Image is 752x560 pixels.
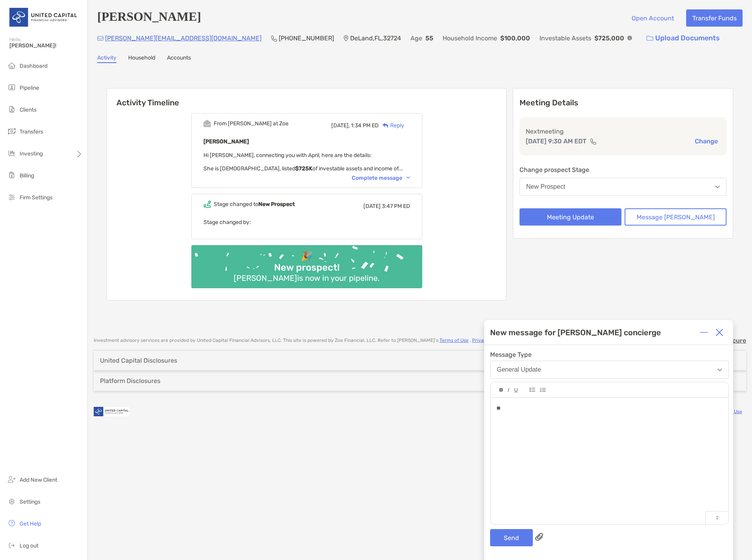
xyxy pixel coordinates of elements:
img: Open dropdown arrow [717,369,722,371]
img: Close [716,329,723,336]
img: Confetti [191,245,422,282]
p: [PHONE_NUMBER] [279,33,334,43]
img: investing icon [7,148,16,158]
span: Investing [20,150,43,157]
p: 55 [425,33,433,43]
div: Complete message [352,175,410,181]
img: Phone Icon [271,35,277,42]
p: Household Income [443,33,497,43]
p: Stage changed by: [203,217,410,227]
img: Editor control icon [508,388,509,392]
a: Terms of Use [440,338,469,343]
p: DeLand , FL , 32724 [350,33,401,43]
button: Open Account [625,9,680,27]
p: 2 [705,511,728,524]
a: Household [128,54,155,63]
img: Chevron icon [407,177,410,179]
div: United Capital Disclosures [100,357,177,364]
img: communication type [590,138,597,145]
div: General Update [497,366,541,373]
h6: Activity Timeline [107,89,506,107]
span: Hi [PERSON_NAME], connecting you with April, here are the details: She is [DEMOGRAPHIC_DATA], lis... [203,152,403,172]
div: New Prospect [526,183,565,190]
span: Settings [20,499,40,505]
img: paperclip attachments [535,533,543,541]
img: United Capital Logo [9,3,78,31]
div: [PERSON_NAME] is now in your pipeline. [231,273,383,283]
button: General Update [490,361,729,379]
p: $725,000 [594,33,624,43]
img: Editor control icon [514,388,518,392]
span: [DATE] [363,203,381,210]
h4: [PERSON_NAME] [97,9,201,27]
img: clients icon [7,105,16,114]
button: Change [692,137,720,145]
button: Transfer Funds [686,9,743,27]
img: Event icon [203,201,211,208]
p: Meeting Details [519,98,727,108]
img: Event icon [203,120,211,127]
span: Pipeline [20,85,39,91]
a: Accounts [167,54,191,63]
img: Open dropdown arrow [715,186,720,188]
button: New Prospect [519,178,727,196]
strong: $725K [295,165,312,172]
span: 3:47 PM ED [382,203,410,210]
img: settings icon [7,497,16,506]
img: dashboard icon [7,61,16,70]
span: Message Type [490,351,729,358]
div: Platform Disclosures [100,377,160,385]
span: Get Help [20,520,41,527]
button: Meeting Update [519,208,621,226]
p: $100,000 [500,33,530,43]
p: Investable Assets [539,33,591,43]
span: Firm Settings [20,194,53,201]
span: Billing [20,172,34,179]
b: [PERSON_NAME] [203,138,249,145]
img: firm-settings icon [7,192,16,202]
img: Editor control icon [500,388,503,392]
div: Reply [379,121,404,130]
span: Transfers [20,128,43,135]
a: Activity [97,54,116,63]
span: [PERSON_NAME]! [9,42,83,49]
div: New prospect! [271,262,343,273]
img: transfers icon [7,126,16,136]
span: 1:34 PM ED [351,122,379,129]
p: Investment advisory services are provided by United Capital Financial Advisors, LLC . This site i... [94,338,585,343]
p: Next meeting [526,126,720,136]
span: [DATE], [331,122,350,129]
div: Stage changed to [214,201,295,208]
img: Reply icon [383,123,389,128]
img: Info Icon [627,36,632,40]
img: logout icon [7,540,16,550]
p: [DATE] 9:30 AM EDT [526,136,587,146]
img: button icon [647,36,653,41]
img: billing icon [7,170,16,180]
p: Change prospect Stage [519,165,727,175]
span: Add New Client [20,477,57,483]
button: Message [PERSON_NAME] [625,208,727,226]
p: Age [411,33,422,43]
p: [PERSON_NAME][EMAIL_ADDRESS][DOMAIN_NAME] [105,33,262,43]
a: Upload Documents [641,30,725,47]
img: Email Icon [97,36,104,41]
span: Log out [20,542,38,549]
img: Editor control icon [530,388,535,392]
a: Privacy Policy [472,338,504,343]
img: pipeline icon [7,83,16,92]
div: From [PERSON_NAME] at Zoe [214,120,289,127]
div: New message for [PERSON_NAME] concierge [490,328,661,337]
b: New Prospect [258,201,295,208]
img: add_new_client icon [7,475,16,484]
span: Dashboard [20,63,47,69]
img: company logo [94,403,129,421]
img: Expand or collapse [700,329,708,336]
img: Location Icon [343,35,349,42]
span: Clients [20,107,36,113]
div: 🎉 [298,251,316,262]
button: Send [490,529,533,546]
img: get-help icon [7,518,16,528]
img: Editor control icon [540,388,546,392]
